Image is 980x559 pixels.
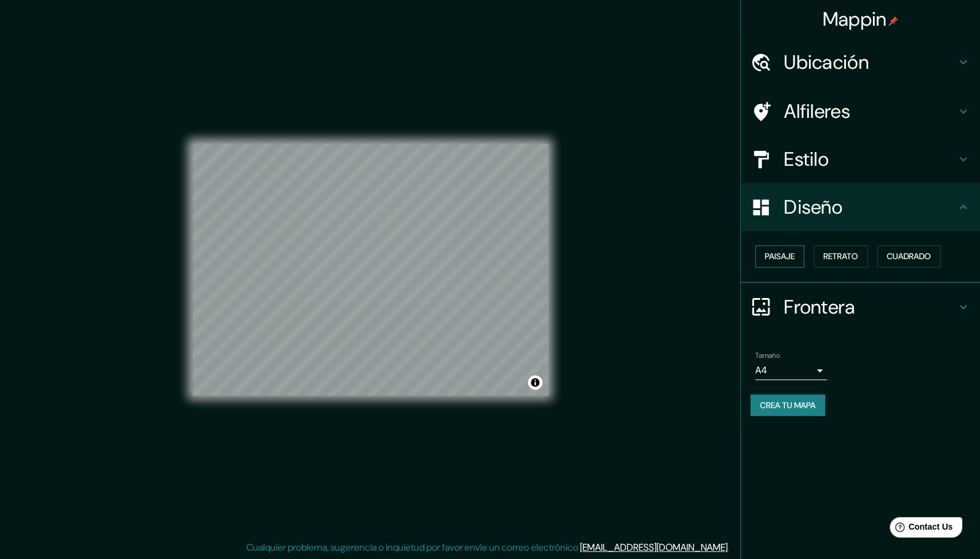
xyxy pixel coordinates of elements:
[755,350,780,360] label: Tamaño
[741,38,980,86] div: Ubicación
[874,512,967,546] iframe: Help widget launcher
[755,245,804,268] button: Paisaje
[741,135,980,183] div: Estilo
[784,195,956,219] h4: Diseño
[528,375,542,390] button: Toggle attribution
[246,540,729,555] p: Cualquier problema, sugerencia o inquietud por favor envíe un correo electrónico .
[889,16,898,26] img: pin-icon.png
[193,144,548,396] canvas: Map
[750,394,825,417] button: Crea tu mapa
[814,245,868,268] button: Retrato
[755,361,827,380] div: A4
[731,540,734,555] div: .
[784,295,956,319] h4: Frontera
[784,50,956,74] h4: Ubicación
[741,283,980,331] div: Frontera
[823,7,899,31] h4: Mappin
[784,99,956,123] h4: Alfileres
[877,245,941,268] button: Cuadrado
[729,540,731,555] div: .
[741,183,980,231] div: Diseño
[580,541,728,554] a: [EMAIL_ADDRESS][DOMAIN_NAME]
[741,87,980,135] div: Alfileres
[784,147,956,171] h4: Estilo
